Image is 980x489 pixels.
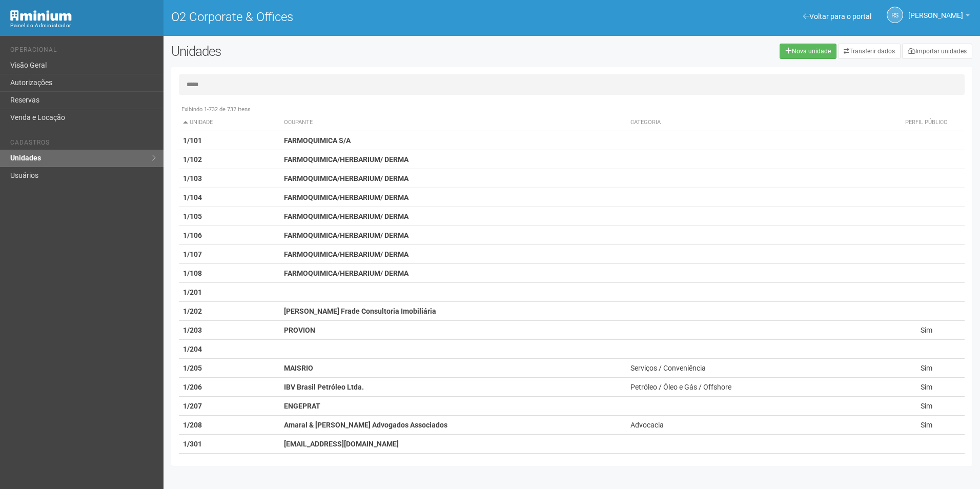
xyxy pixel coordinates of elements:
[10,10,72,21] img: Minium
[183,288,202,296] strong: 1/201
[284,364,313,372] strong: MAISRIO
[780,44,836,59] a: Nova unidade
[10,139,156,150] li: Cadastros
[183,345,202,353] strong: 1/204
[183,212,202,220] strong: 1/105
[626,454,888,473] td: Contabilidade
[921,364,932,372] span: Sim
[284,231,409,239] strong: FARMOQUIMICA/HERBARIUM/ DERMA
[171,44,496,59] h2: Unidades
[179,114,280,131] th: Unidade: activate to sort column descending
[183,155,202,164] strong: 1/102
[183,136,202,145] strong: 1/101
[921,402,932,410] span: Sim
[183,364,202,372] strong: 1/205
[921,383,932,391] span: Sim
[284,440,399,448] strong: [EMAIL_ADDRESS][DOMAIN_NAME]
[183,440,202,448] strong: 1/301
[183,174,202,182] strong: 1/103
[908,13,970,21] a: [PERSON_NAME]
[284,421,447,429] strong: Amaral & [PERSON_NAME] Advogados Associados
[284,383,364,391] strong: IBV Brasil Petróleo Ltda.
[284,326,315,334] strong: PROVION
[887,7,903,23] a: RS
[626,359,888,378] td: Serviços / Conveniência
[626,114,888,131] th: Categoria: activate to sort column ascending
[183,421,202,429] strong: 1/208
[10,46,156,57] li: Operacional
[889,114,965,131] th: Perfil público: activate to sort column ascending
[284,307,436,315] strong: [PERSON_NAME] Frade Consultoria Imobiliária
[179,105,965,114] div: Exibindo 1-732 de 732 itens
[902,44,972,59] a: Importar unidades
[183,231,202,239] strong: 1/106
[284,402,320,410] strong: ENGEPRAT
[284,212,409,220] strong: FARMOQUIMICA/HERBARIUM/ DERMA
[183,383,202,391] strong: 1/206
[183,326,202,334] strong: 1/203
[921,421,932,429] span: Sim
[626,378,888,397] td: Petróleo / Óleo e Gás / Offshore
[183,402,202,410] strong: 1/207
[183,307,202,315] strong: 1/202
[10,21,156,30] div: Painel do Administrador
[803,12,871,21] a: Voltar para o portal
[284,193,409,201] strong: FARMOQUIMICA/HERBARIUM/ DERMA
[183,193,202,201] strong: 1/104
[183,250,202,258] strong: 1/107
[280,114,626,131] th: Ocupante: activate to sort column ascending
[626,416,888,435] td: Advocacia
[284,136,351,145] strong: FARMOQUIMICA S/A
[838,44,901,59] a: Transferir dados
[284,174,409,182] strong: FARMOQUIMICA/HERBARIUM/ DERMA
[171,10,564,24] h1: O2 Corporate & Offices
[284,250,409,258] strong: FARMOQUIMICA/HERBARIUM/ DERMA
[183,269,202,277] strong: 1/108
[284,155,409,164] strong: FARMOQUIMICA/HERBARIUM/ DERMA
[908,2,963,19] span: Rayssa Soares Ribeiro
[284,269,409,277] strong: FARMOQUIMICA/HERBARIUM/ DERMA
[921,326,932,334] span: Sim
